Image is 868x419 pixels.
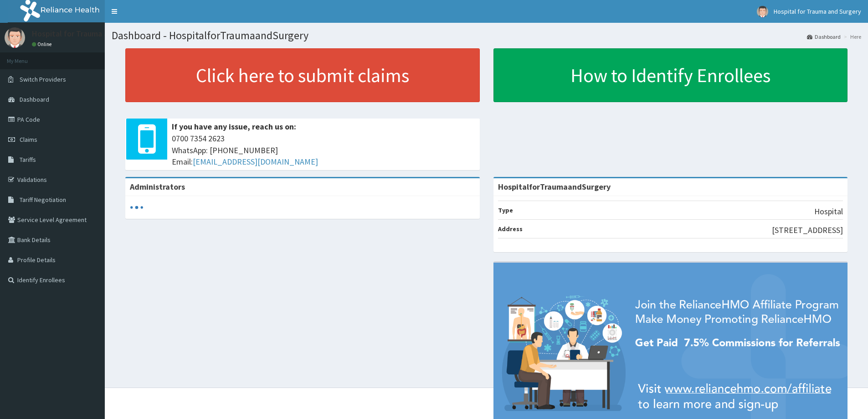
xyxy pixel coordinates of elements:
[125,48,480,102] a: Click here to submit claims
[20,196,66,204] span: Tariff Negotiation
[814,206,843,217] p: Hospital
[498,206,513,214] b: Type
[130,181,185,192] b: Administrators
[498,225,523,233] b: Address
[172,133,475,168] span: 0700 7354 2623 WhatsApp: [PHONE_NUMBER] Email:
[20,95,49,103] span: Dashboard
[172,121,296,132] b: If you have any issue, reach us on:
[772,224,843,236] p: [STREET_ADDRESS]
[774,7,861,16] span: Hospital for Trauma and Surgery
[112,30,861,41] h1: Dashboard - HospitalforTraumaandSurgery
[20,135,37,144] span: Claims
[807,33,841,41] a: Dashboard
[32,41,54,47] a: Online
[130,201,144,214] svg: audio-loading
[20,75,66,83] span: Switch Providers
[842,33,861,41] li: Here
[5,27,25,48] img: User Image
[32,30,146,38] p: Hospital for Trauma and Surgery
[20,155,36,164] span: Tariffs
[757,6,768,17] img: User Image
[493,48,848,102] a: How to Identify Enrollees
[498,181,611,192] strong: HospitalforTraumaandSurgery
[193,156,318,167] a: [EMAIL_ADDRESS][DOMAIN_NAME]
